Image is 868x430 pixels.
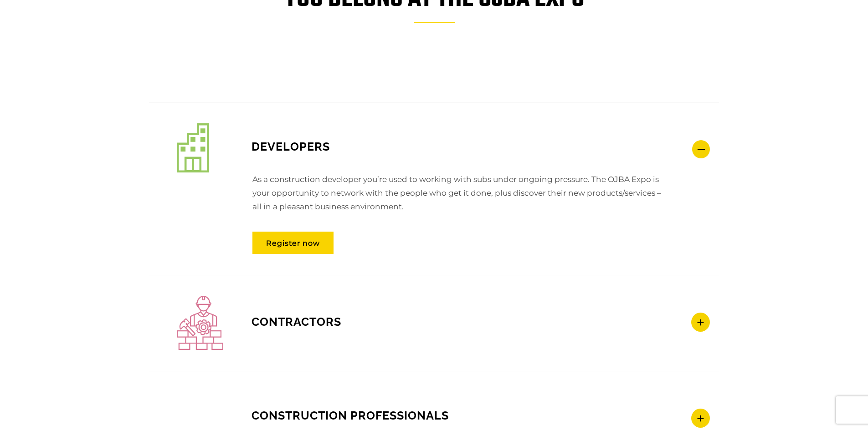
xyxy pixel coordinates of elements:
img: contractors.svg [177,296,223,350]
img: developers.svg [177,123,209,172]
span: CONSTRUCTION PROFESSIONALS [177,409,449,422]
a: Register now [252,232,334,254]
p: As a construction developer you’re used to working with subs under ongoing pressure. The OJBA Exp... [220,172,667,223]
span: Developers [177,140,330,153]
span: Contractors [177,315,341,329]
